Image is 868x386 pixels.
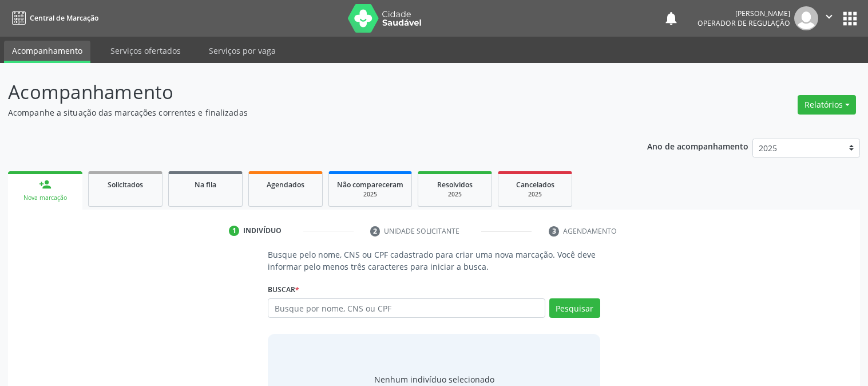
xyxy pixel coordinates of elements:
div: [PERSON_NAME] [697,9,790,18]
span: Não compareceram [337,180,403,190]
button: notifications [663,10,679,26]
img: img [794,6,818,30]
div: person_add [39,178,51,191]
a: Serviços ofertados [102,41,189,61]
label: Buscar [268,281,299,298]
span: Na fila [195,180,216,190]
div: 2025 [426,190,483,199]
button: Relatórios [798,95,856,115]
button:  [818,6,840,30]
span: Central de Marcação [30,13,98,23]
div: Nenhum indivíduo selecionado [374,373,494,385]
div: Indivíduo [243,226,282,236]
a: Acompanhamento [4,41,90,63]
div: 2025 [337,190,403,199]
input: Busque por nome, CNS ou CPF [268,298,545,318]
span: Operador de regulação [697,18,790,28]
p: Busque pelo nome, CNS ou CPF cadastrado para criar uma nova marcação. Você deve informar pelo men... [268,249,600,273]
span: Solicitados [108,180,143,190]
a: Central de Marcação [8,9,98,27]
button: Pesquisar [549,298,600,318]
div: Nova marcação [16,194,74,202]
span: Resolvidos [437,180,473,190]
button: apps [840,9,860,29]
i:  [823,10,835,23]
span: Agendados [267,180,304,190]
div: 2025 [506,190,564,199]
p: Acompanhamento [8,78,604,107]
p: Ano de acompanhamento [647,139,748,153]
p: Acompanhe a situação das marcações correntes e finalizadas [8,107,604,119]
a: Serviços por vaga [201,41,284,61]
span: Cancelados [516,180,554,190]
div: 1 [229,226,239,236]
